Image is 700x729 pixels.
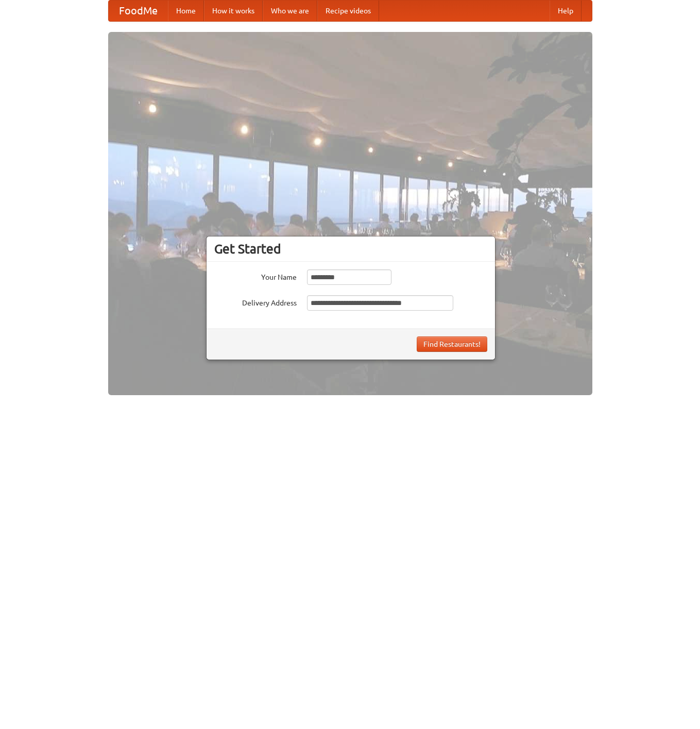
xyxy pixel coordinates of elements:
a: Recipe videos [317,1,379,21]
label: Your Name [214,269,297,282]
a: How it works [204,1,263,21]
h3: Get Started [214,241,487,257]
label: Delivery Address [214,295,297,308]
a: Who we are [263,1,317,21]
a: Help [550,1,582,21]
a: Home [168,1,204,21]
a: FoodMe [109,1,168,21]
button: Find Restaurants! [417,336,487,352]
